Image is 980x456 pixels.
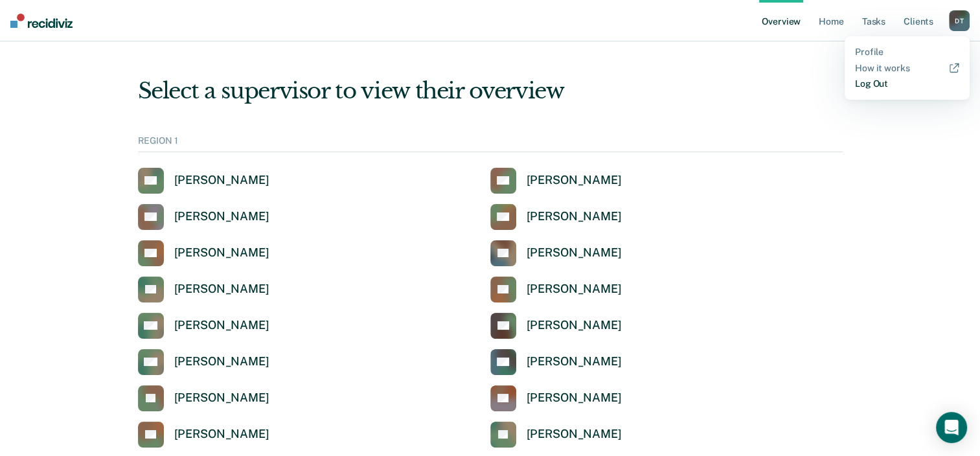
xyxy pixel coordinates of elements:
[490,422,622,448] a: [PERSON_NAME]
[174,173,269,188] div: [PERSON_NAME]
[10,14,73,28] img: Recidiviz
[949,10,970,31] button: DT
[490,168,622,194] a: [PERSON_NAME]
[138,385,269,411] a: [PERSON_NAME]
[174,282,269,297] div: [PERSON_NAME]
[527,173,622,188] div: [PERSON_NAME]
[174,209,269,224] div: [PERSON_NAME]
[138,349,269,375] a: [PERSON_NAME]
[527,282,622,297] div: [PERSON_NAME]
[527,354,622,369] div: [PERSON_NAME]
[490,204,622,230] a: [PERSON_NAME]
[138,240,269,266] a: [PERSON_NAME]
[174,318,269,333] div: [PERSON_NAME]
[174,354,269,369] div: [PERSON_NAME]
[527,427,622,442] div: [PERSON_NAME]
[138,168,269,194] a: [PERSON_NAME]
[527,318,622,333] div: [PERSON_NAME]
[490,313,622,339] a: [PERSON_NAME]
[490,349,622,375] a: [PERSON_NAME]
[174,427,269,442] div: [PERSON_NAME]
[936,412,967,443] div: Open Intercom Messenger
[174,245,269,260] div: [PERSON_NAME]
[138,422,269,448] a: [PERSON_NAME]
[855,63,959,74] a: How it works
[490,240,622,266] a: [PERSON_NAME]
[138,78,843,104] div: Select a supervisor to view their overview
[527,245,622,260] div: [PERSON_NAME]
[490,277,622,302] a: [PERSON_NAME]
[527,391,622,405] div: [PERSON_NAME]
[490,385,622,411] a: [PERSON_NAME]
[138,277,269,302] a: [PERSON_NAME]
[138,135,843,152] div: REGION 1
[855,78,959,89] a: Log Out
[527,209,622,224] div: [PERSON_NAME]
[138,204,269,230] a: [PERSON_NAME]
[174,391,269,405] div: [PERSON_NAME]
[138,313,269,339] a: [PERSON_NAME]
[949,10,970,31] div: D T
[855,47,959,58] a: Profile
